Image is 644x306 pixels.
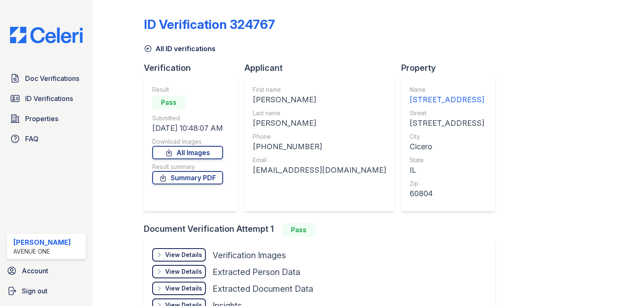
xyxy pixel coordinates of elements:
[7,90,86,107] a: ID Verifications
[13,247,71,256] div: Avenue One
[7,110,86,127] a: Properties
[282,223,316,236] div: Pass
[25,114,58,124] span: Properties
[410,141,484,153] div: Cicero
[152,122,223,134] div: [DATE] 10:48:07 AM
[22,266,48,276] span: Account
[401,62,502,74] div: Property
[253,132,386,141] div: Phone
[244,62,401,74] div: Applicant
[253,164,386,176] div: [EMAIL_ADDRESS][DOMAIN_NAME]
[253,156,386,164] div: Email
[165,251,202,259] div: View Details
[152,114,223,122] div: Submitted
[152,146,223,159] a: All Images
[410,156,484,164] div: State
[144,17,275,32] div: ID Verification 324767
[410,94,484,106] div: [STREET_ADDRESS]
[7,70,86,87] a: Doc Verifications
[152,163,223,171] div: Result summary
[165,267,202,276] div: View Details
[152,137,223,146] div: Download Images
[22,286,47,296] span: Sign out
[253,86,386,94] div: First name
[410,86,484,106] a: Name [STREET_ADDRESS]
[3,27,89,43] img: CE_Logo_Blue-a8612792a0a2168367f1c8372b55b34899dd931a85d93a1a3d3e32e68fde9ad4.png
[410,109,484,117] div: Street
[152,96,186,109] div: Pass
[410,117,484,129] div: [STREET_ADDRESS]
[410,179,484,188] div: Zip
[144,223,502,236] div: Document Verification Attempt 1
[25,93,73,104] span: ID Verifications
[7,130,86,147] a: FAQ
[13,237,71,247] div: [PERSON_NAME]
[25,134,39,144] span: FAQ
[165,284,202,293] div: View Details
[3,283,89,299] a: Sign out
[253,117,386,129] div: [PERSON_NAME]
[253,94,386,106] div: [PERSON_NAME]
[213,283,313,295] div: Extracted Document Data
[410,188,484,200] div: 60804
[3,262,89,279] a: Account
[144,62,244,74] div: Verification
[410,86,484,94] div: Name
[144,44,216,54] a: All ID verifications
[253,109,386,117] div: Last name
[152,86,223,94] div: Result
[25,73,79,83] span: Doc Verifications
[152,171,223,184] a: Summary PDF
[213,249,286,261] div: Verification Images
[410,132,484,141] div: City
[213,266,300,278] div: Extracted Person Data
[253,141,386,153] div: [PHONE_NUMBER]
[410,164,484,176] div: IL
